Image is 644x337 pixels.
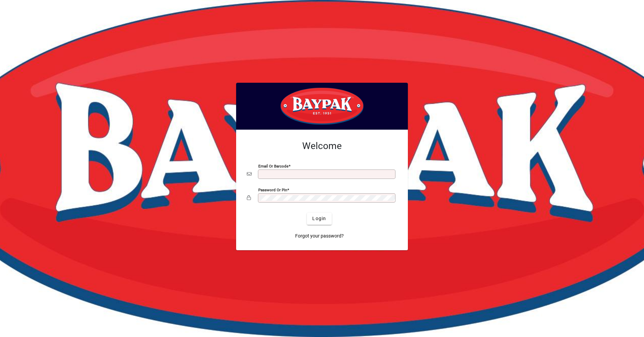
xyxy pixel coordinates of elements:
[258,187,287,192] mat-label: Password or Pin
[307,213,331,225] button: Login
[292,230,346,242] a: Forgot your password?
[247,140,397,152] h2: Welcome
[312,215,326,222] span: Login
[295,232,344,240] span: Forgot your password?
[258,163,288,168] mat-label: Email or Barcode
